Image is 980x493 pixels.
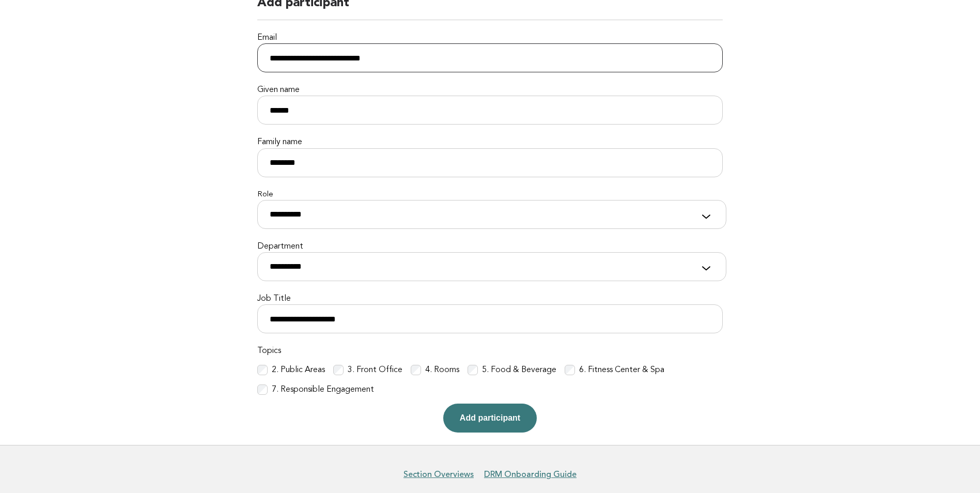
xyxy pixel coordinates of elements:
[348,365,402,376] label: 3. Front Office
[257,294,723,304] label: Job Title
[403,469,474,480] a: Section Overviews
[443,404,537,433] button: Add participant
[272,384,374,395] label: 7. Responsible Engagement
[257,190,723,200] label: Role
[257,137,723,148] label: Family name
[257,33,723,43] label: Email
[425,365,459,376] label: 4. Rooms
[484,469,577,480] a: DRM Onboarding Guide
[579,365,664,376] label: 6. Fitness Center & Spa
[272,365,325,376] label: 2. Public Areas
[257,85,723,96] label: Given name
[257,241,723,252] label: Department
[257,346,723,357] label: Topics
[482,365,556,376] label: 5. Food & Beverage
